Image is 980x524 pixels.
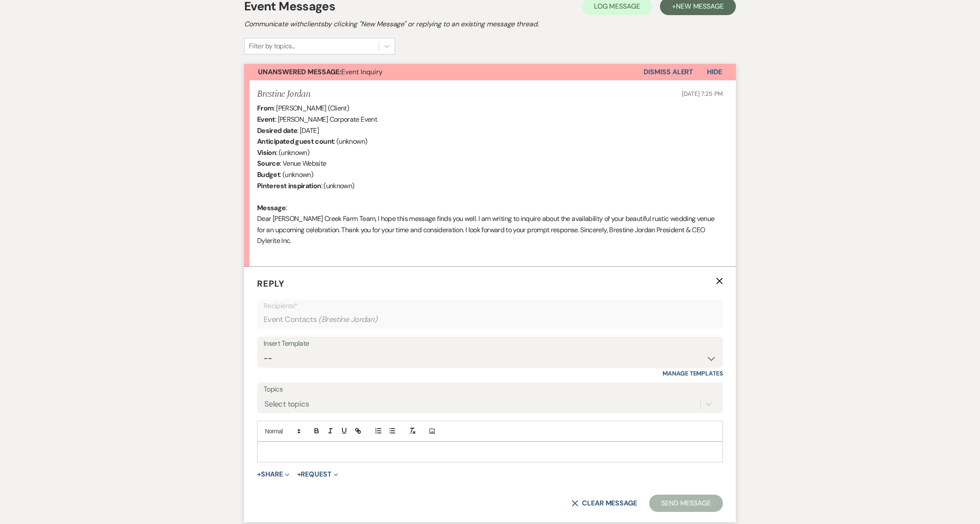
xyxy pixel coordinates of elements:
p: Recipients* [264,300,716,312]
span: Reply [257,278,285,289]
b: From [257,104,273,113]
button: Dismiss Alert [644,64,693,80]
b: Source [257,159,280,168]
div: : [PERSON_NAME] (Client) : [PERSON_NAME] Corporate Event : [DATE] : (unknown) : (unknown) : Venue... [257,103,723,257]
strong: Unanswered Message: [258,67,341,76]
span: + [297,471,301,478]
div: Insert Template [264,338,716,350]
div: Filter by topics... [249,41,295,51]
b: Desired date [257,126,297,135]
a: Manage Templates [663,369,723,377]
button: Unanswered Message:Event Inquiry [244,64,644,80]
b: Event [257,115,275,124]
h2: Communicate with clients by clicking "New Message" or replying to an existing message thread. [244,19,736,29]
span: [DATE] 7:25 PM [682,90,723,98]
span: Hide [707,67,722,76]
div: Select topics [264,398,309,410]
b: Anticipated guest count [257,137,334,146]
b: Budget [257,170,280,179]
span: New Message [676,2,724,11]
div: Event Contacts [264,311,716,328]
b: Message [257,203,286,212]
button: Share [257,471,289,478]
span: + [257,471,261,478]
label: Topics [264,383,716,396]
span: Log Message [594,2,640,11]
button: Request [297,471,338,478]
b: Pinterest inspiration [257,181,321,190]
b: Vision [257,148,276,157]
button: Hide [693,64,736,80]
span: ( Brestine Jordan ) [318,314,378,325]
button: Clear message [572,500,637,507]
h5: Brestine Jordan [257,89,310,100]
button: Send Message [649,495,723,512]
span: Event Inquiry [258,67,383,76]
